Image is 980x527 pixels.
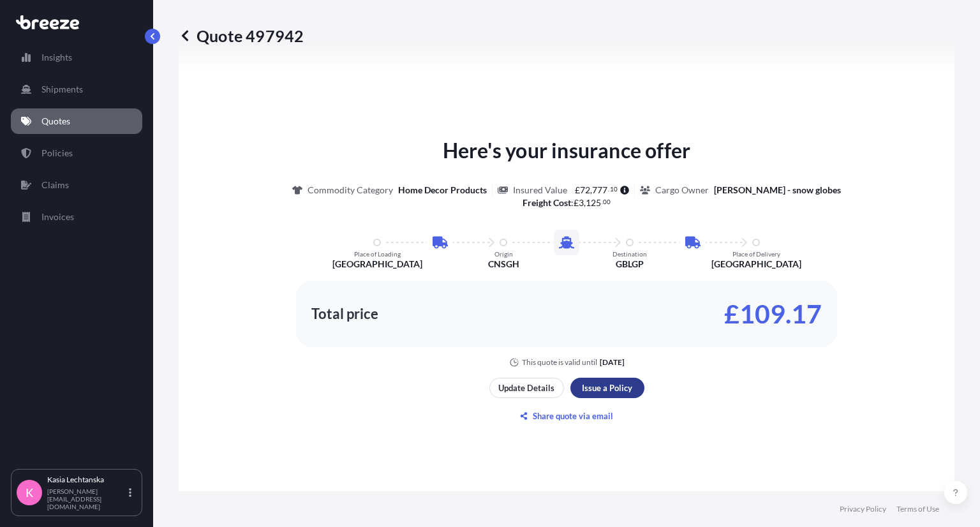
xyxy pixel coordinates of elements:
a: Quotes [11,108,142,134]
p: Issue a Policy [582,382,632,394]
p: Insured Value [513,184,567,197]
p: Quote 497942 [179,26,304,46]
p: Origin [494,250,513,258]
p: : [523,197,611,209]
p: [PERSON_NAME][EMAIL_ADDRESS][DOMAIN_NAME] [47,487,126,510]
span: 3 [579,198,584,207]
a: Claims [11,172,142,198]
p: Commodity Category [308,184,393,197]
span: 00 [603,200,611,204]
a: Insights [11,45,142,70]
a: Policies [11,140,142,166]
span: 72 [580,186,590,195]
button: Issue a Policy [570,378,644,398]
span: . [608,187,609,191]
a: Shipments [11,77,142,102]
p: Cargo Owner [655,184,709,197]
b: Freight Cost [523,197,571,208]
p: Kasia Lechtanska [47,475,126,485]
p: CNSGH [488,258,519,271]
p: Invoices [41,211,74,223]
p: Here's your insurance offer [443,135,690,166]
a: Invoices [11,204,142,230]
p: Total price [311,308,378,320]
p: Place of Delivery [732,250,780,258]
span: . [602,200,603,204]
p: [DATE] [600,357,625,367]
span: K [26,486,33,499]
p: Claims [41,179,69,191]
p: Policies [41,147,73,160]
p: GBLGP [616,258,644,271]
span: 777 [592,186,607,195]
p: Home Decor Products [398,184,487,197]
a: Privacy Policy [840,504,886,514]
a: Terms of Use [896,504,939,514]
button: Share quote via email [489,406,644,426]
p: [GEOGRAPHIC_DATA] [332,258,422,271]
span: , [590,186,592,195]
span: , [584,198,586,207]
p: Update Details [498,382,554,394]
p: Shipments [41,83,83,96]
p: Destination [612,250,647,258]
p: £109.17 [724,304,822,324]
p: [GEOGRAPHIC_DATA] [711,258,801,271]
p: Quotes [41,115,70,128]
button: Update Details [489,378,564,398]
p: Share quote via email [533,410,613,422]
span: £ [574,198,579,207]
p: [PERSON_NAME] - snow globes [714,184,841,197]
span: 10 [610,187,618,191]
p: Insights [41,51,72,64]
p: This quote is valid until [522,357,597,367]
span: £ [575,186,580,195]
span: 125 [586,198,601,207]
p: Place of Loading [354,250,401,258]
